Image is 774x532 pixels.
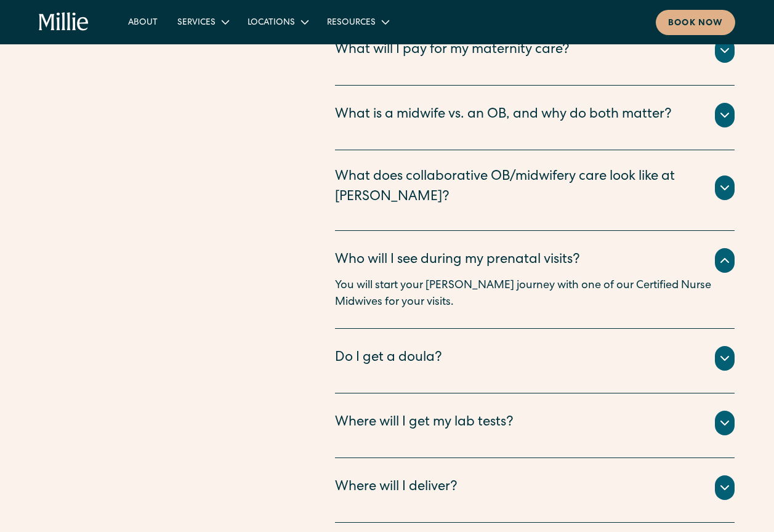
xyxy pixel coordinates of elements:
div: Where will I deliver? [335,478,458,498]
div: What is a midwife vs. an OB, and why do both matter? [335,105,672,126]
div: Book now [668,17,723,30]
div: Locations [238,12,317,32]
div: Who will I see during my prenatal visits? [335,251,580,271]
a: About [118,12,167,32]
a: Book now [656,10,735,35]
div: What will I pay for my maternity care? [335,41,570,61]
div: Locations [248,17,295,30]
div: Resources [327,17,376,30]
div: Resources [317,12,398,32]
div: Services [177,17,216,30]
div: Where will I get my lab tests? [335,413,514,433]
a: home [39,12,89,32]
div: Services [167,12,238,32]
p: You will start your [PERSON_NAME] journey with one of our Certified Nurse Midwives for your visits. [335,278,735,311]
div: What does collaborative OB/midwifery care look like at [PERSON_NAME]? [335,167,700,208]
div: Do I get a doula? [335,349,442,369]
